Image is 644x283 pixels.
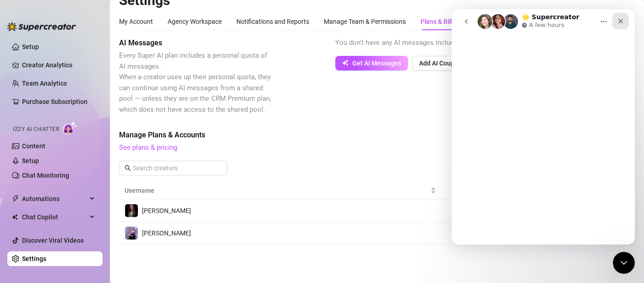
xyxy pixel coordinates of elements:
span: thunderbolt [12,195,19,202]
span: You don't have any AI messages included in your current plan [335,38,522,47]
span: Izzy AI Chatter [13,125,59,134]
span: Chat Copilot [22,210,87,224]
img: Chat Copilot [12,214,18,220]
a: Discover Viral Videos [22,237,84,244]
img: AI Chatter [63,121,77,135]
span: search [125,165,131,171]
img: lisa [125,204,138,217]
span: AI Messages [119,38,273,49]
a: Setup [22,43,39,50]
button: Get AI Messages [335,56,408,71]
span: Every Super AI plan includes a personal quota of AI messages. When a creator uses up their person... [119,51,271,114]
a: Chat Monitoring [22,172,69,179]
a: Settings [22,255,46,262]
button: Remove [447,226,496,240]
iframe: Intercom live chat [613,252,635,274]
a: Setup [22,157,39,164]
span: Add AI Coupon [419,60,462,67]
div: Notifications and Reports [236,16,309,27]
div: My Account [119,16,153,27]
a: Content [22,142,45,150]
span: Automations [22,191,87,206]
span: Username [125,185,429,196]
iframe: Intercom live chat [452,9,635,245]
div: Manage Team & Permissions [324,16,406,27]
span: [PERSON_NAME] [142,207,191,214]
a: Purchase Subscription [22,94,95,109]
div: Agency Workspace [168,16,222,27]
div: Plans & Billing [420,16,460,27]
button: Remove [447,203,496,218]
span: [PERSON_NAME] [142,229,191,237]
a: Creator Analytics [22,58,95,72]
th: Username [119,182,442,200]
img: logo-BBDzfeDw.svg [7,22,76,31]
a: See plans & pricing [119,143,177,152]
button: Add AI Coupon [412,56,469,71]
a: Team Analytics [22,80,67,87]
input: Search creators [133,163,214,173]
img: Lisa [125,227,138,239]
span: Get AI Messages [352,60,401,67]
span: Manage Plans & Accounts [119,130,511,141]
